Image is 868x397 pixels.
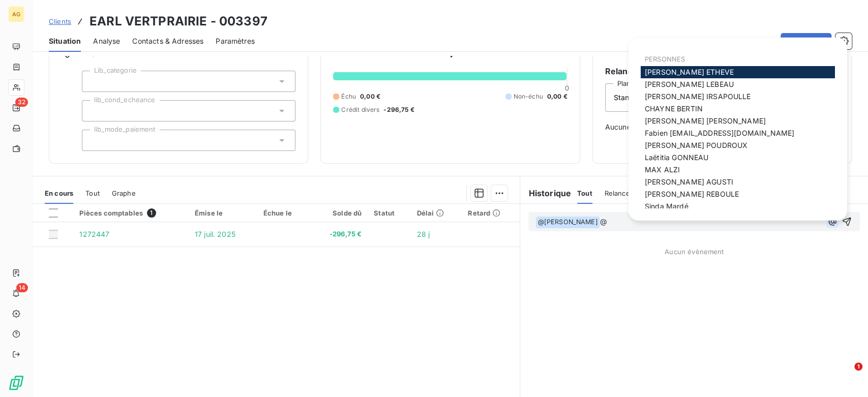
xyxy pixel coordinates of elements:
[520,187,571,199] h6: Historique
[614,93,645,103] span: Standard
[132,36,203,46] span: Contacts & Adresses
[91,136,99,145] input: Ajouter une valeur
[15,98,28,107] span: 32
[645,153,708,162] span: Laëtitia GONNEAU
[49,16,71,26] a: Clients
[79,208,182,218] div: Pièces comptables
[645,92,751,101] span: [PERSON_NAME] IRSAPOULLE
[665,248,724,256] span: Aucun évènement
[383,105,414,114] span: -296,75 €
[645,141,747,149] span: [PERSON_NAME] POUDROUX
[645,104,703,113] span: CHAYNE BERTIN
[8,100,24,116] a: 32
[360,92,380,101] span: 0,00 €
[49,36,81,46] span: Situation
[45,189,73,197] span: En cours
[316,229,362,239] span: -296,75 €
[645,68,734,76] span: [PERSON_NAME] ETHEVE
[8,6,24,22] div: AG
[91,77,99,86] input: Ajouter une valeur
[605,122,839,132] span: Aucune relance prévue
[468,209,514,217] div: Retard
[216,36,255,46] span: Paramètres
[416,230,430,238] span: 28 j
[341,105,379,114] span: Crédit divers
[600,217,607,226] span: @
[89,12,267,30] h3: EARL VERTPRAIRIE - 003397
[341,92,356,101] span: Échu
[263,209,304,217] div: Échue le
[645,177,733,186] span: [PERSON_NAME] AGUSTI
[91,106,99,115] input: Ajouter une valeur
[147,208,156,218] span: 1
[547,92,567,101] span: 0,00 €
[854,362,862,371] span: 1
[565,84,569,92] span: 0
[195,230,235,238] span: 17 juil. 2025
[85,189,100,197] span: Tout
[112,189,136,197] span: Graphe
[645,55,685,63] span: PERSONNES
[645,129,794,137] span: Fabien [EMAIL_ADDRESS][DOMAIN_NAME]
[833,362,858,387] iframe: Intercom live chat
[645,165,680,174] span: MAX ALZI
[781,33,831,49] button: Actions
[605,189,634,197] span: Relances
[316,209,362,217] div: Solde dû
[416,209,456,217] div: Délai
[195,209,251,217] div: Émise le
[645,80,734,88] span: [PERSON_NAME] LEBEAU
[514,92,543,101] span: Non-échu
[645,202,689,210] span: Sinda Mardé
[536,217,599,228] span: @ [PERSON_NAME]
[93,36,120,46] span: Analyse
[374,209,404,217] div: Statut
[645,190,739,198] span: [PERSON_NAME] REBOULE
[645,116,766,125] span: [PERSON_NAME] [PERSON_NAME]
[605,65,839,77] h6: Relance
[79,230,109,238] span: 1272447
[16,283,28,292] span: 14
[577,189,592,197] span: Tout
[49,17,71,25] span: Clients
[8,375,24,391] img: Logo LeanPay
